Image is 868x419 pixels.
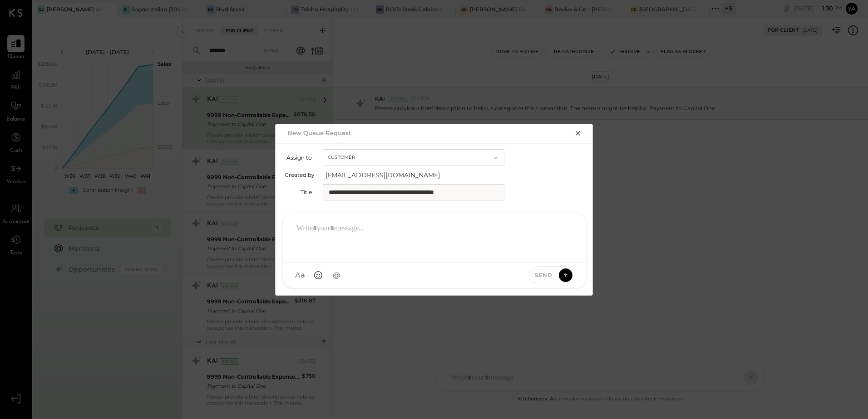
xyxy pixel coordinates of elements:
span: @ [333,271,340,280]
span: [EMAIL_ADDRESS][DOMAIN_NAME] [325,171,507,180]
label: Title [285,189,312,195]
label: Created by [285,171,315,178]
button: Aa [292,267,308,283]
span: Send [535,271,552,279]
span: a [301,271,305,280]
h2: New Queue Request [287,129,351,136]
label: Assign to [285,154,312,161]
button: Customer [323,149,504,166]
button: @ [328,267,345,283]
